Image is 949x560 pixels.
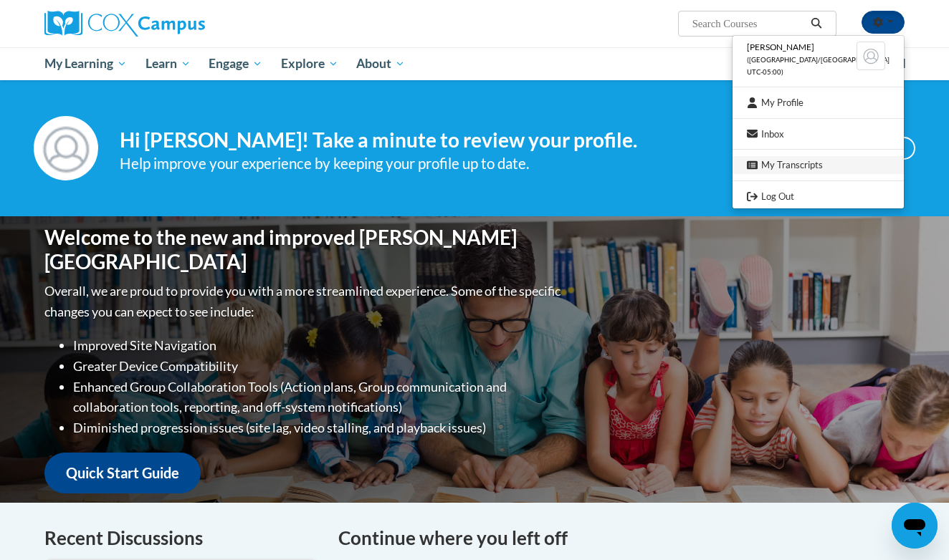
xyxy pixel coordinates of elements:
[338,524,905,552] h4: Continue where you left off
[199,47,272,80] a: Engage
[44,281,564,322] p: Overall, we are proud to provide you with a more streamlined experience. Some of the specific cha...
[691,15,806,32] input: Search Courses
[733,188,904,206] a: Logout
[356,55,405,72] span: About
[857,42,885,70] img: Learner Profile Avatar
[733,156,904,174] a: My Transcripts
[892,503,938,549] iframe: Button to launch messaging window
[44,524,317,552] h4: Recent Discussions
[44,11,317,37] a: Cox Campus
[120,152,805,175] div: Help improve your experience by keeping your profile up to date.
[806,15,827,32] button: Search
[348,47,415,80] a: About
[146,55,191,72] span: Learn
[23,47,926,80] div: Main menu
[209,55,262,72] span: Engage
[136,47,200,80] a: Learn
[733,94,904,112] a: My Profile
[120,128,805,153] h4: Hi [PERSON_NAME]! Take a minute to review your profile.
[44,453,201,493] a: Quick Start Guide
[73,356,564,377] li: Greater Device Compatibility
[733,125,904,143] a: Inbox
[862,11,905,34] button: Account Settings
[73,335,564,356] li: Improved Site Navigation
[73,377,564,418] li: Enhanced Group Collaboration Tools (Action plans, Group communication and collaboration tools, re...
[281,55,338,72] span: Explore
[272,47,348,80] a: Explore
[44,11,205,37] img: Cox Campus
[747,56,890,76] span: ([GEOGRAPHIC_DATA]/[GEOGRAPHIC_DATA] UTC-05:00)
[73,417,564,438] li: Diminished progression issues (site lag, video stalling, and playback issues)
[44,55,127,72] span: My Learning
[34,116,98,180] img: Profile Image
[747,42,814,52] span: [PERSON_NAME]
[35,47,136,80] a: My Learning
[44,226,564,274] h1: Welcome to the new and improved [PERSON_NAME][GEOGRAPHIC_DATA]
